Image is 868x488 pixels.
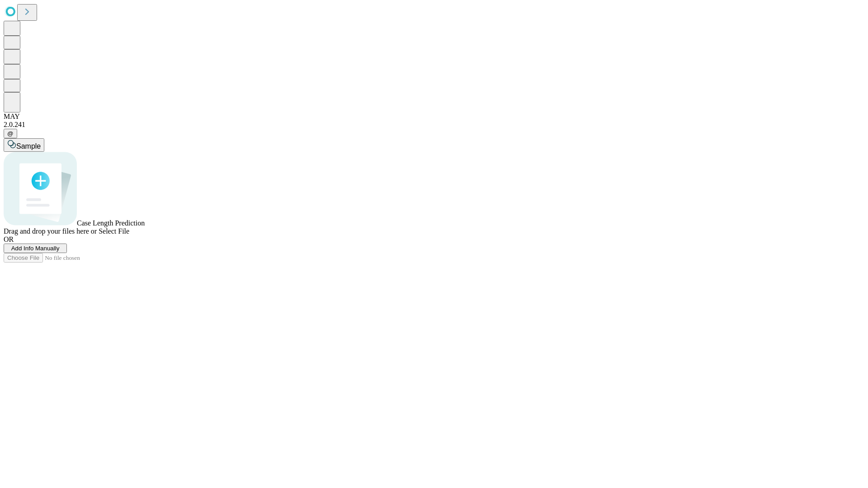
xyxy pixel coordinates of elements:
div: MAY [4,113,864,121]
button: Sample [4,138,44,152]
span: @ [7,130,14,137]
span: Select File [99,227,129,235]
div: 2.0.241 [4,121,864,129]
span: Case Length Prediction [77,219,145,227]
span: OR [4,235,14,243]
span: Sample [16,142,41,150]
span: Drag and drop your files here or [4,227,97,235]
button: @ [4,129,17,138]
span: Add Info Manually [11,245,60,252]
button: Add Info Manually [4,244,67,253]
